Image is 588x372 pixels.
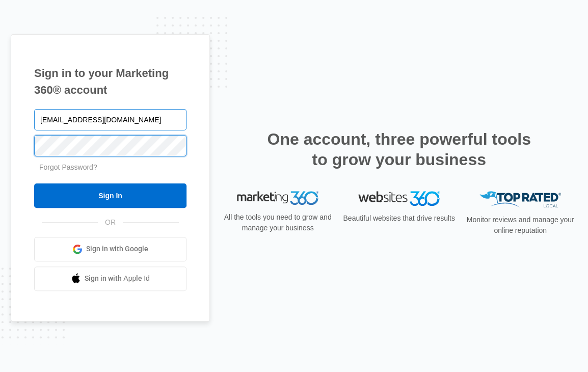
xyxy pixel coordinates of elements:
h2: One account, three powerful tools to grow your business [264,129,534,170]
p: Monitor reviews and manage your online reputation [463,215,577,236]
a: Sign in with Google [34,237,186,261]
a: Forgot Password? [39,163,97,171]
img: Marketing 360 [237,191,318,205]
h1: Sign in to your Marketing 360® account [34,65,186,98]
a: Sign in with Apple Id [34,267,186,291]
span: OR [98,217,123,228]
img: Top Rated Local [479,191,561,208]
input: Email [34,109,186,130]
p: Beautiful websites that drive results [342,213,456,224]
span: Sign in with Apple Id [85,273,150,284]
p: All the tools you need to grow and manage your business [221,212,335,233]
input: Sign In [34,183,186,208]
img: Websites 360 [358,191,440,206]
span: Sign in with Google [86,244,148,254]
